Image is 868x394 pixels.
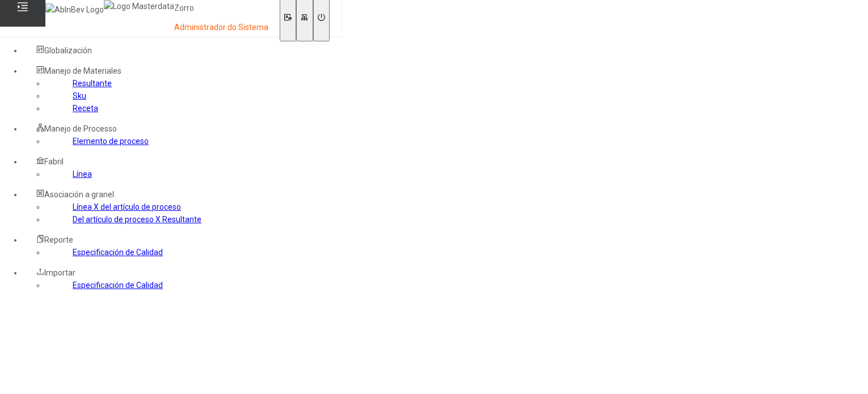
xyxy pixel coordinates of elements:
[45,3,104,16] img: AbInBev Logo
[174,22,268,33] p: Administrador do Sistema
[73,91,86,100] a: Sku
[44,66,121,75] span: Manejo de Materiales
[73,137,149,146] a: Elemento de proceso
[44,124,117,133] span: Manejo de Processo
[174,3,268,14] p: Zorro
[73,79,112,88] a: Resultante
[73,104,98,113] a: Receta
[73,170,92,179] a: Línea
[73,248,163,257] a: Especificación de Calidad
[73,215,201,224] a: Del artículo de proceso X Resultante
[73,202,181,211] a: Línea X del artículo de proceso
[44,268,75,277] span: Importar
[44,190,114,199] span: Asociación a granel
[44,235,73,244] span: Reporte
[44,157,64,166] span: Fabril
[44,46,92,55] span: Globalización
[73,281,163,290] a: Especificación de Calidad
